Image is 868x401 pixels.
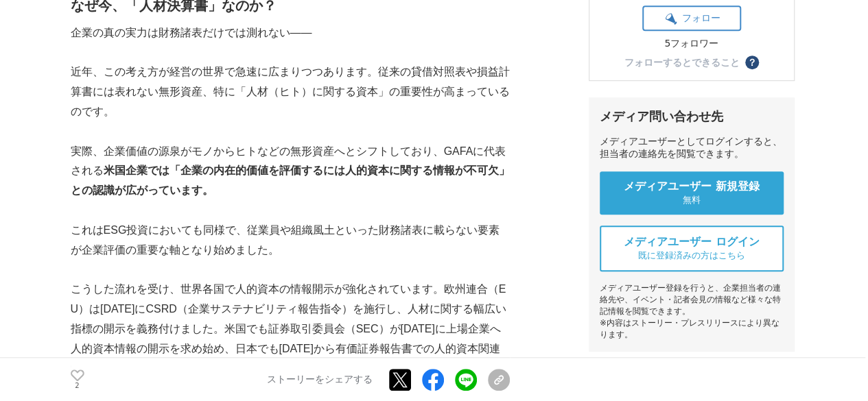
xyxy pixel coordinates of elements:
p: こうした流れを受け、世界各国で人的資本の情報開示が強化されています。欧州連合（EU）は[DATE]にCSRD（企業サステナビリティ報告指令）を施行し、人材に関する幅広い指標の開示を義務付けました... [71,280,510,378]
a: メディアユーザー 新規登録 無料 [600,171,784,215]
p: これはESG投資においても同様で、従業員や組織風土といった財務諸表に載らない要素が企業評価の重要な軸となり始めました。 [71,221,510,260]
div: 5フォロワー [642,38,741,50]
p: 企業の真の実力は財務諸表だけでは測れない―― [71,23,510,43]
div: メディア問い合わせ先 [600,108,784,125]
div: フォローするとできること [624,58,740,67]
button: ？ [745,56,759,69]
p: 実際、企業価値の源泉がモノからヒトなどの無形資産へとシフトしており、GAFAに代表される [71,142,510,201]
div: メディアユーザーとしてログインすると、担当者の連絡先を閲覧できます。 [600,136,784,160]
p: 2 [71,382,84,389]
span: メディアユーザー 新規登録 [624,180,760,194]
span: 無料 [683,194,701,206]
span: 既に登録済みの方はこちら [638,250,745,262]
div: メディアユーザー登録を行うと、企業担当者の連絡先や、イベント・記者会見の情報など様々な特記情報を閲覧できます。 ※内容はストーリー・プレスリリースにより異なります。 [600,282,784,341]
span: ？ [747,58,757,67]
p: 近年、この考え方が経営の世界で急速に広まりつつあります。従来の貸借対照表や損益計算書には表れない無形資産、特に「人材（ヒト）に関する資本」の重要性が高まっているのです。 [71,62,510,121]
a: メディアユーザー ログイン 既に登録済みの方はこちら [600,226,784,271]
button: フォロー [642,5,741,31]
strong: 米国企業では「企業の内在的価値を評価するには人的資本に関する情報が不可欠」との認識が広がっています。 [71,165,510,196]
p: ストーリーをシェアする [267,374,373,386]
span: メディアユーザー ログイン [624,235,760,250]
